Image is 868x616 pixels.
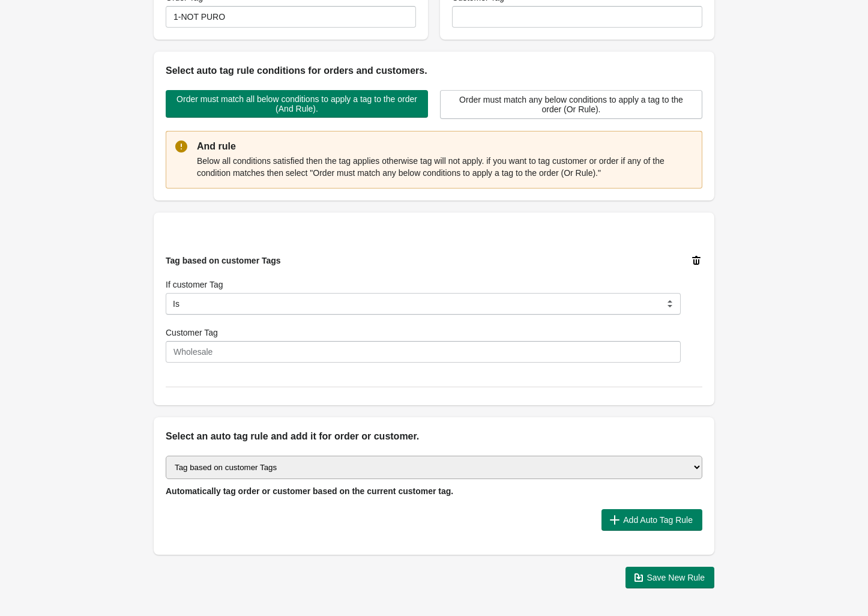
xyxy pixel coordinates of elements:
span: Save New Rule [647,573,705,582]
span: Automatically tag order or customer based on the current customer tag. [166,486,453,496]
button: Add Auto Tag Rule [601,509,702,531]
input: Wholesale [166,341,681,363]
span: Order must match all below conditions to apply a tag to the order (And Rule). [175,94,418,113]
p: And rule [197,139,693,154]
span: Add Auto Tag Rule [623,515,693,525]
h2: Select an auto tag rule and add it for order or customer. [166,429,702,444]
p: Below all conditions satisfied then the tag applies otherwise tag will not apply. if you want to ... [197,155,693,179]
span: Order must match any below conditions to apply a tag to the order (Or Rule). [450,95,692,114]
span: Tag based on customer Tags [166,256,281,265]
button: Save New Rule [625,567,715,588]
button: Order must match all below conditions to apply a tag to the order (And Rule). [166,90,428,118]
button: Order must match any below conditions to apply a tag to the order (Or Rule). [440,90,702,119]
label: Customer Tag [166,327,218,339]
label: If customer Tag [166,279,223,291]
h2: Select auto tag rule conditions for orders and customers. [166,64,702,78]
